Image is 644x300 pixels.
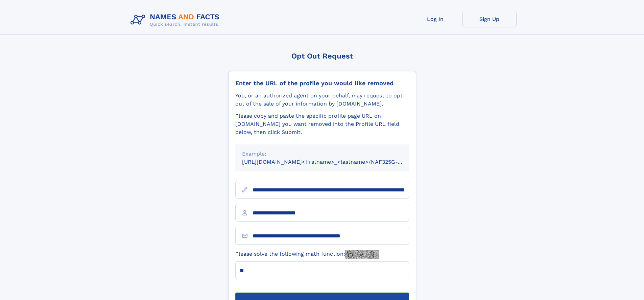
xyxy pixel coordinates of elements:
[235,92,409,108] div: You, or an authorized agent on your behalf, may request to opt-out of the sale of your informatio...
[242,150,402,158] div: Example:
[235,250,379,259] label: Please solve the following math function:
[228,52,416,60] div: Opt Out Request
[235,79,409,87] div: Enter the URL of the profile you would like removed
[408,11,462,27] a: Log In
[462,11,517,27] a: Sign Up
[235,112,409,136] div: Please copy and paste the specific profile page URL on [DOMAIN_NAME] you want removed into the Pr...
[242,159,422,165] small: [URL][DOMAIN_NAME]<firstname>_<lastname>/NAF325G-xxxxxxxx
[128,11,225,29] img: Logo Names and Facts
